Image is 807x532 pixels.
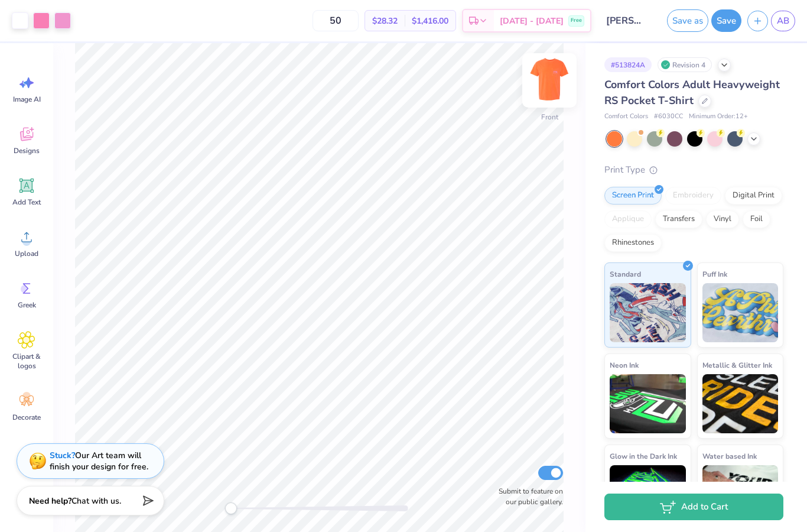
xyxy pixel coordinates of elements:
[711,9,741,32] button: Save
[610,268,641,280] span: Standard
[13,95,41,104] span: Image AI
[706,210,739,228] div: Vinyl
[604,163,783,177] div: Print Type
[702,268,727,280] span: Puff Ink
[658,57,712,72] div: Revision 4
[313,10,359,31] input: – –
[71,495,121,507] span: Chat with us.
[526,57,573,104] img: Front
[604,494,783,520] button: Add to Cart
[610,374,686,433] img: Neon Ink
[655,210,702,228] div: Transfers
[667,9,708,32] button: Save as
[610,359,639,371] span: Neon Ink
[610,283,686,342] img: Standard
[604,77,780,108] span: Comfort Colors Adult Heavyweight RS Pocket T-Shirt
[412,15,448,27] span: $1,416.00
[702,359,772,371] span: Metallic & Glitter Ink
[702,450,757,462] span: Water based Ink
[50,450,75,461] strong: Stuck?
[610,450,677,462] span: Glow in the Dark Ink
[771,11,795,31] a: AB
[604,112,648,122] span: Comfort Colors
[541,112,558,122] div: Front
[29,495,71,507] strong: Need help?
[372,15,398,27] span: $28.32
[492,486,563,507] label: Submit to feature on our public gallery.
[604,234,662,252] div: Rhinestones
[702,374,779,433] img: Metallic & Glitter Ink
[689,112,748,122] span: Minimum Order: 12 +
[571,17,582,25] span: Free
[12,413,41,422] span: Decorate
[702,465,779,524] img: Water based Ink
[665,187,721,205] div: Embroidery
[500,15,564,27] span: [DATE] - [DATE]
[604,210,652,228] div: Applique
[725,187,782,205] div: Digital Print
[654,112,683,122] span: # 6030CC
[702,283,779,342] img: Puff Ink
[14,146,40,155] span: Designs
[7,352,46,371] span: Clipart & logos
[743,210,770,228] div: Foil
[604,187,662,205] div: Screen Print
[225,502,237,514] div: Accessibility label
[15,249,38,258] span: Upload
[604,57,652,72] div: # 513824A
[18,300,36,310] span: Greek
[610,465,686,524] img: Glow in the Dark Ink
[597,9,655,33] input: Untitled Design
[12,197,41,207] span: Add Text
[777,14,789,28] span: AB
[50,450,148,472] div: Our Art team will finish your design for free.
